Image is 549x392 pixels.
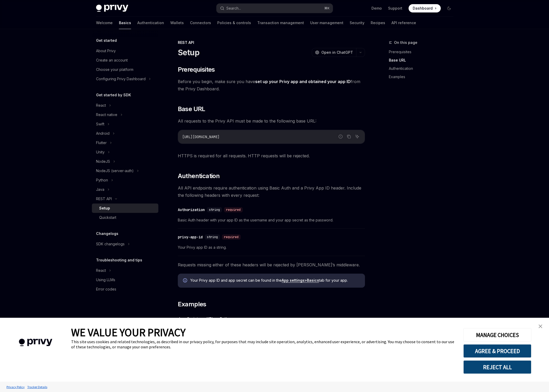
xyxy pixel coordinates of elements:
[389,56,457,64] a: Base URL
[255,79,351,84] a: set up your Privy app and obtained your app ID
[96,177,108,183] div: Python
[178,105,205,113] span: Base URL
[8,331,63,354] img: company logo
[26,382,49,391] a: Tracker Details
[224,207,243,212] div: required
[96,267,106,274] div: React
[217,17,251,29] a: Policies & controls
[92,56,158,65] a: Create an account
[389,48,457,56] a: Prerequisites
[137,17,164,29] a: Authentication
[92,65,158,74] a: Choose your platform
[178,261,365,268] span: Requests missing either of these headers will be rejected by [PERSON_NAME]’s middleware.
[119,17,131,29] a: Basics
[96,57,128,63] div: Create an account
[178,152,365,159] span: HTTPS is required for all requests. HTTP requests will be rejected.
[178,78,365,92] span: Before you begin, make sure you have from the Privy Dashboard.
[71,339,456,349] div: This site uses cookies and related technologies, as described in our privacy policy, for purposes...
[310,17,343,29] a: User management
[207,235,218,239] span: string
[463,344,531,358] button: AGREE & PROCEED
[96,186,104,193] div: Java
[96,168,134,174] div: NodeJS (server-auth)
[337,133,344,140] button: Report incorrect code
[99,205,110,211] div: Setup
[96,121,104,127] div: Swift
[96,112,117,118] div: React native
[535,321,546,332] a: close banner
[178,234,203,240] div: privy-app-id
[209,208,220,212] span: string
[216,4,333,13] button: Search...⌘K
[96,130,110,137] div: Android
[96,37,117,44] h5: Get started
[391,17,416,29] a: API reference
[345,133,352,140] button: Copy the contents from the code block
[539,325,542,328] img: close banner
[371,17,385,29] a: Recipes
[178,300,206,308] span: Examples
[257,17,304,29] a: Transaction management
[178,40,365,45] div: REST API
[92,204,158,213] a: Setup
[96,241,125,247] div: SDK changelogs
[96,66,133,73] div: Choose your platform
[463,360,531,374] button: REJECT ALL
[96,140,107,146] div: Flutter
[388,6,402,11] a: Support
[71,326,186,339] span: WE VALUE YOUR PRIVACY
[182,134,220,139] span: [URL][DOMAIN_NAME]
[92,213,158,222] a: Quickstart
[350,17,364,29] a: Security
[178,244,365,251] span: Your Privy app ID as a string.
[96,158,110,165] div: NodeJS
[413,6,433,11] span: Dashboard
[354,133,361,140] button: Ask AI
[178,207,205,212] div: Authorization
[178,117,365,125] span: All requests to the Privy API must be made to the following base URL:
[371,6,382,11] a: Demo
[96,102,106,109] div: React
[170,17,184,29] a: Wallets
[178,184,365,199] span: All API endpoints require authentication using Basic Auth and a Privy App ID header. Include the ...
[389,73,457,81] a: Examples
[220,313,233,325] button: Python
[394,39,417,46] span: On this page
[92,46,158,56] a: About Privy
[92,275,158,285] a: Using LLMs
[96,48,116,54] div: About Privy
[204,313,214,325] button: cURL
[282,278,304,282] strong: App settings
[389,64,457,73] a: Authentication
[96,92,131,98] h5: Get started by SDK
[96,76,146,82] div: Configuring Privy Dashboard
[226,5,241,11] div: Search...
[96,257,142,263] h5: Troubleshooting and tips
[178,217,365,223] span: Basic Auth header with your app ID as the username and your app secret as the password.
[222,234,241,240] div: required
[463,328,531,342] button: MANAGE CHOICES
[307,278,319,282] strong: Basics
[178,48,199,57] h1: Setup
[96,286,116,292] div: Error codes
[96,277,115,283] div: Using LLMs
[96,196,112,202] div: REST API
[409,4,441,12] a: Dashboard
[5,382,26,391] a: Privacy Policy
[96,17,113,29] a: Welcome
[324,6,330,10] span: ⌘ K
[92,285,158,294] a: Error codes
[178,172,220,180] span: Authentication
[282,278,319,283] a: App settings>Basics
[178,65,215,74] span: Prerequisites
[190,278,360,283] span: Your Privy app ID and app secret can be found in the tab for your app.
[321,50,353,55] span: Open in ChatGPT
[445,4,453,12] button: Toggle dark mode
[96,231,118,237] h5: Changelogs
[190,17,211,29] a: Connectors
[312,48,356,57] button: Open in ChatGPT
[178,313,198,325] button: JavaScript
[96,5,128,12] img: dark logo
[183,278,188,283] svg: Info
[99,214,116,221] div: Quickstart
